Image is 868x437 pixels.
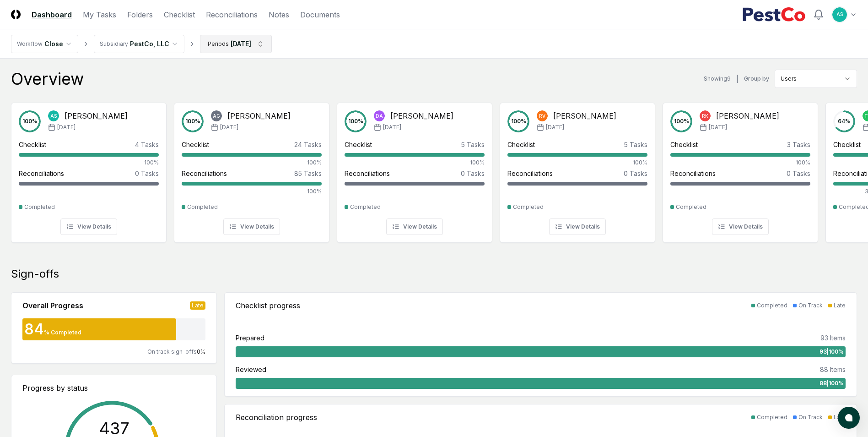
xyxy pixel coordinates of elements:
div: Checklist [507,140,535,149]
span: AG [213,113,220,120]
button: View Details [223,218,280,235]
div: Completed [513,203,544,211]
span: RV [539,113,545,120]
div: [PERSON_NAME] [553,110,616,121]
span: AS [836,11,843,18]
div: Reconciliations [182,169,227,178]
span: [DATE] [57,123,75,131]
div: % Completed [44,328,81,337]
div: | [736,74,739,84]
div: Reconciliation progress [236,412,317,423]
span: [DATE] [220,123,238,131]
div: Late [834,413,846,421]
div: Workflow [17,40,43,48]
div: [PERSON_NAME] [227,110,291,121]
div: On Track [798,301,823,310]
div: [PERSON_NAME] [390,110,453,121]
span: RK [702,113,708,120]
span: 88 | 100 % [819,379,844,388]
button: AS [831,6,848,23]
button: View Details [549,218,606,235]
div: Prepared [236,333,264,343]
div: Completed [676,203,706,211]
span: [DATE] [709,123,727,131]
div: [DATE] [231,39,251,49]
a: Checklist [164,9,195,20]
div: 3 Tasks [787,140,810,149]
div: [PERSON_NAME] [716,110,779,121]
button: Periods[DATE] [200,35,272,53]
div: Sign-offs [11,267,857,281]
nav: breadcrumb [11,35,272,53]
div: 100% [182,158,322,167]
button: View Details [60,218,117,235]
div: On Track [798,413,823,421]
div: 100% [19,158,159,167]
div: Progress by status [22,382,205,393]
div: 100% [345,158,485,167]
a: Notes [269,9,289,20]
span: AS [50,113,57,120]
span: [DATE] [546,123,564,131]
a: 100%AG[PERSON_NAME][DATE]Checklist24 Tasks100%Reconciliations85 Tasks100%CompletedView Details [174,95,329,243]
div: Subsidiary [100,40,128,48]
img: Logo [11,10,21,19]
div: 0 Tasks [135,169,159,178]
div: 4 Tasks [135,140,159,149]
div: Checklist [670,140,698,149]
a: 100%DA[PERSON_NAME][DATE]Checklist5 Tasks100%Reconciliations0 TasksCompletedView Details [337,95,492,243]
div: Late [834,301,846,310]
div: 100% [507,158,647,167]
span: 0 % [197,348,205,355]
span: On track sign-offs [147,348,197,355]
div: 5 Tasks [624,140,647,149]
div: 5 Tasks [461,140,485,149]
button: View Details [712,218,769,235]
a: Checklist progressCompletedOn TrackLatePrepared93 Items93|100%Reviewed88 Items88|100% [224,292,857,397]
a: 100%AS[PERSON_NAME][DATE]Checklist4 Tasks100%Reconciliations0 TasksCompletedView Details [11,95,167,243]
div: Reconciliations [507,169,553,178]
a: Documents [300,9,340,20]
div: Reconciliations [670,169,716,178]
div: Overview [11,70,84,88]
div: 0 Tasks [624,169,647,178]
div: 100% [670,158,810,167]
span: DA [376,113,383,120]
div: Checklist [19,140,46,149]
div: Late [190,301,205,310]
div: Reconciliations [19,169,64,178]
div: Checklist [345,140,372,149]
div: Completed [757,301,787,310]
div: Checklist progress [236,300,300,311]
a: Reconciliations [206,9,258,20]
div: 100% [182,187,322,196]
a: My Tasks [83,9,116,20]
div: Checklist [833,140,861,149]
a: 100%RK[PERSON_NAME][DATE]Checklist3 Tasks100%Reconciliations0 TasksCompletedView Details [663,95,818,243]
div: Overall Progress [22,300,83,311]
div: 85 Tasks [294,169,322,178]
div: 0 Tasks [461,169,485,178]
div: Periods [208,40,229,48]
button: View Details [386,218,443,235]
div: Completed [757,413,787,421]
div: Completed [350,203,381,211]
div: 0 Tasks [787,169,810,178]
a: 100%RV[PERSON_NAME][DATE]Checklist5 Tasks100%Reconciliations0 TasksCompletedView Details [500,95,655,243]
label: Group by [744,76,769,82]
div: Completed [24,203,55,211]
span: [DATE] [383,123,401,131]
div: Completed [187,203,218,211]
div: 24 Tasks [294,140,322,149]
div: [PERSON_NAME] [65,110,128,121]
span: 93 | 100 % [819,348,844,356]
div: 84 [22,322,44,337]
div: Checklist [182,140,209,149]
div: 88 Items [820,365,846,374]
button: atlas-launcher [838,407,860,429]
a: Dashboard [32,9,72,20]
div: Reconciliations [345,169,390,178]
div: Showing 9 [704,75,731,83]
img: PestCo logo [742,7,806,22]
a: Folders [127,9,153,20]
